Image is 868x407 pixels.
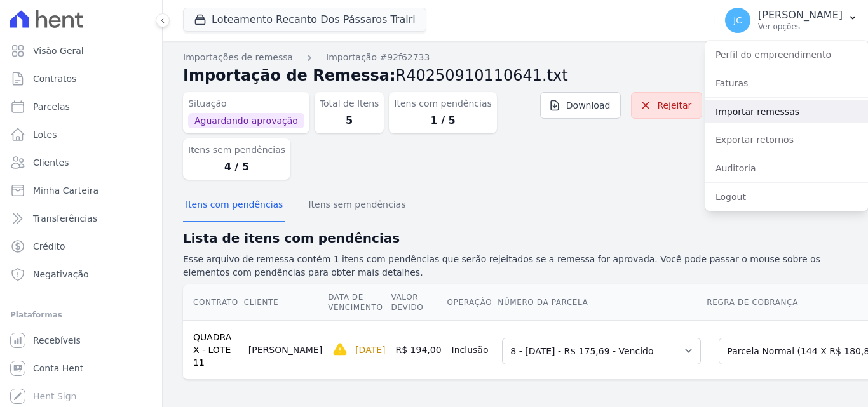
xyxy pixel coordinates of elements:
span: Crédito [33,240,65,253]
span: R40250910110641.txt [396,67,568,84]
a: Contratos [5,66,157,91]
th: Cliente [243,284,327,321]
button: Loteamento Recanto Dos Pássaros Trairi [183,8,426,32]
a: Conta Hent [5,356,157,381]
p: Ver opções [758,22,843,32]
a: Importar remessas [705,100,868,123]
div: Plataformas [10,307,152,323]
th: Número da Parcela [497,284,706,321]
dd: 1 / 5 [394,113,491,128]
p: [DATE] [355,344,385,356]
dd: 4 / 5 [188,159,285,175]
th: Valor devido [391,284,447,321]
td: R$ 194,00 [391,320,447,379]
span: Visão Geral [33,44,84,57]
span: JC [733,16,742,25]
dd: 5 [320,113,379,128]
td: Inclusão [447,320,498,379]
a: Parcelas [5,94,157,119]
nav: Breadcrumb [183,51,848,64]
dt: Situação [188,97,304,110]
th: Data de Vencimento [327,284,390,321]
a: Download [540,92,621,119]
button: Itens sem pendências [306,189,408,222]
a: Recebíveis [5,328,157,353]
span: Contratos [33,72,76,85]
td: [PERSON_NAME] [243,320,327,379]
span: Transferências [33,212,97,225]
h2: Importação de Remessa: [183,64,848,87]
span: Recebíveis [33,334,81,347]
dt: Total de Itens [320,97,379,110]
a: Importação #92f62733 [326,51,430,64]
button: Itens com pendências [183,189,285,222]
dt: Itens com pendências [394,97,491,110]
a: Perfil do empreendimento [705,43,868,66]
p: Esse arquivo de remessa contém 1 itens com pendências que serão rejeitados se a remessa for aprov... [183,253,848,279]
a: Clientes [5,150,157,175]
span: Negativação [33,268,89,281]
span: Aguardando aprovação [188,113,304,128]
a: Exportar retornos [705,128,868,151]
a: Lotes [5,122,157,147]
button: JC [PERSON_NAME] Ver opções [715,3,868,38]
p: [PERSON_NAME] [758,9,843,22]
th: Operação [447,284,498,321]
a: Visão Geral [5,38,157,63]
a: Logout [705,185,868,208]
a: Importações de remessa [183,51,293,64]
a: Minha Carteira [5,178,157,203]
span: Lotes [33,128,57,141]
h2: Lista de itens com pendências [183,229,848,248]
a: Auditoria [705,157,868,180]
a: Transferências [5,206,157,231]
a: Negativação [5,262,157,287]
a: QUADRA X - LOTE 11 [193,332,231,368]
span: Minha Carteira [33,184,98,197]
span: Clientes [33,156,69,169]
a: Faturas [705,72,868,95]
a: Crédito [5,234,157,259]
span: Conta Hent [33,362,83,375]
th: Contrato [183,284,243,321]
dt: Itens sem pendências [188,143,285,157]
span: Parcelas [33,100,70,113]
a: Rejeitar [631,92,702,119]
